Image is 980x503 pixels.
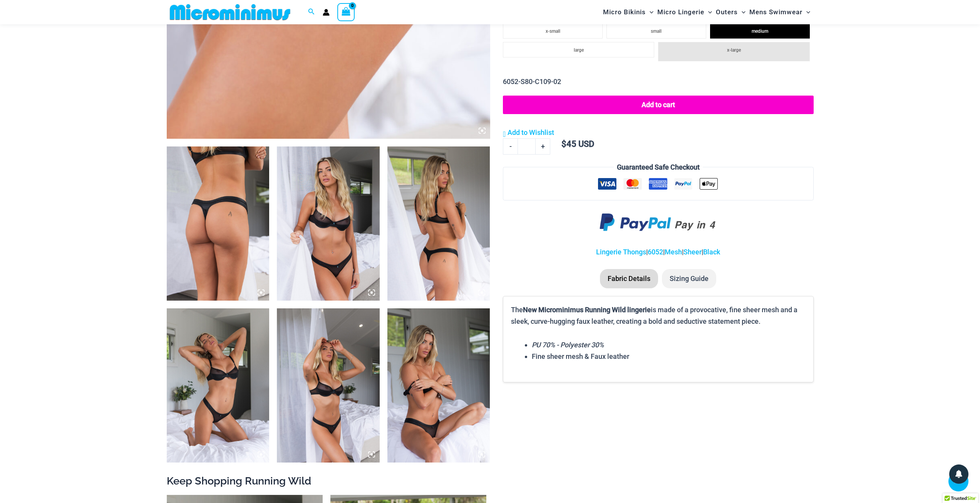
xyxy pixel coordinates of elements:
[714,2,747,22] a: OutersMenu ToggleMenu Toggle
[167,146,270,301] img: Running Wild Midnight 1052 Top 6052 Bottom
[503,23,603,39] li: x-small
[167,3,293,21] img: MM SHOP LOGO FLAT
[503,138,518,155] a: -
[657,2,704,22] span: Micro Lingerie
[749,2,802,22] span: Mens Swimwear
[603,2,646,22] span: Micro Bikinis
[337,3,355,21] a: View Shopping Cart, empty
[710,23,810,39] li: medium
[600,269,658,288] li: Fabric Details
[503,76,813,87] p: 6052-S80-C109-02
[716,2,738,22] span: Outers
[600,1,814,23] nav: Site Navigation
[167,474,814,488] h2: Keep Shopping Running Wild
[561,139,566,149] span: $
[546,29,560,34] span: x-small
[606,23,706,39] li: small
[662,269,716,288] li: Sizing Guide
[532,341,604,349] em: PU 70% - Polyester 30%
[703,248,720,256] a: Black
[511,304,805,327] p: The is made of a provocative, fine sheer mesh and a sleek, curve-hugging faux leather, creating a...
[503,127,554,138] a: Add to Wishlist
[752,29,768,34] span: medium
[323,9,330,16] a: Account icon link
[704,2,712,22] span: Menu Toggle
[508,128,554,136] span: Add to Wishlist
[601,2,655,22] a: Micro BikinisMenu ToggleMenu Toggle
[277,308,380,463] img: Running Wild Midnight 1052 Top 6052 Bottom
[532,351,805,362] li: Fine sheer mesh & Faux leather
[561,139,594,149] bdi: 45 USD
[523,306,651,314] b: New Microminimus Running Wild lingerie
[665,248,682,256] a: Mesh
[503,42,654,57] li: large
[277,146,380,301] img: Running Wild Midnight 1052 Top 6052 Bottom
[308,7,315,17] a: Search icon link
[503,246,813,258] p: | | | |
[658,42,809,61] li: x-large
[646,2,653,22] span: Menu Toggle
[802,2,810,22] span: Menu Toggle
[518,138,536,155] input: Product quantity
[387,146,490,301] img: Running Wild Midnight 1052 Top 6052 Bottom
[738,2,745,22] span: Menu Toggle
[503,96,813,114] button: Add to cart
[683,248,702,256] a: Sheer
[614,161,703,173] legend: Guaranteed Safe Checkout
[387,308,490,463] img: Running Wild Midnight 1052 Top 6052 Bottom
[167,308,270,463] img: Running Wild Midnight 1052 Top 6052 Bottom
[727,47,741,53] span: x-large
[651,29,662,34] span: small
[655,2,714,22] a: Micro LingerieMenu ToggleMenu Toggle
[574,47,584,53] span: large
[747,2,812,22] a: Mens SwimwearMenu ToggleMenu Toggle
[596,248,646,256] a: Lingerie Thongs
[536,138,550,155] a: +
[648,248,663,256] a: 6052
